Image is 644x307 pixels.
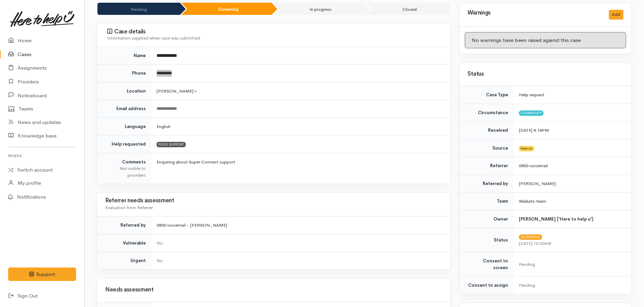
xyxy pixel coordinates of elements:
td: Comments [97,153,151,184]
td: Team [459,193,513,210]
div: No [157,257,442,264]
li: In progress [273,3,365,15]
td: 0800 voicemail - [PERSON_NAME] [151,216,451,234]
span: Community [519,110,544,116]
td: Status [459,228,513,252]
span: Referral [519,146,534,151]
td: Enquiring about Super Connect support [151,153,451,184]
td: Help requested [97,135,151,153]
span: Waikato team [519,198,546,204]
div: No warnings have been raised against this case [465,32,626,49]
td: Referred by [459,175,513,193]
div: Pending [519,261,623,268]
li: Pending [97,3,180,15]
button: Support [8,267,76,281]
h3: Referrer needs assessment [105,198,442,204]
td: 0800 voicemail [513,157,631,175]
button: Add [609,10,623,20]
td: Consent to screen [459,252,513,277]
h3: Warnings [467,10,601,16]
h6: Profile [8,151,76,160]
span: FOOD SUPPORT [157,142,186,147]
span: Evaluation from Referrer [105,205,153,210]
td: Referrer [459,157,513,175]
td: Email address [97,100,151,118]
span: Screening [519,234,542,240]
td: Help request [513,86,631,104]
h3: Needs assessment [105,287,442,293]
td: Owner [459,210,513,228]
td: Vulnerable [97,234,151,252]
td: Name [97,47,151,65]
time: [DATE] 4:14PM [519,127,549,133]
td: Source [459,139,513,157]
div: Not visible to providers [105,165,146,178]
td: Location [97,82,151,100]
div: No [157,240,442,247]
td: Received [459,122,513,139]
td: Phone [97,65,151,82]
td: Urgent [97,252,151,270]
div: Information supplied when case was submitted [107,35,442,42]
td: Circumstance [459,104,513,122]
b: [PERSON_NAME] ('Here to help u') [519,216,593,222]
li: Screening [181,3,271,15]
td: English [151,118,451,135]
h3: Status [467,71,623,77]
div: [DATE] 10:20AM [519,240,623,247]
li: Closed [366,3,450,15]
span: [PERSON_NAME] » [157,88,197,94]
td: Consent to assign [459,277,513,294]
td: [PERSON_NAME] [513,175,631,193]
td: Case Type [459,86,513,104]
h3: Case details [107,28,442,35]
div: Pending [519,282,623,289]
td: Referred by [97,216,151,234]
td: Language [97,118,151,135]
